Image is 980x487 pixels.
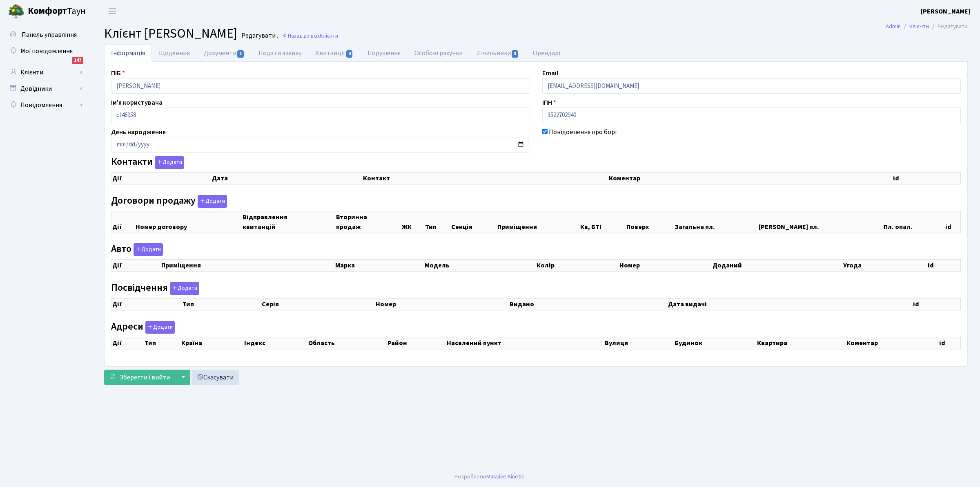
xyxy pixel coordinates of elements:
label: День народження [111,127,166,137]
span: 3 [512,50,518,58]
label: ІПН [542,98,556,108]
th: Дії [111,211,135,233]
b: [PERSON_NAME] [921,7,970,16]
th: Коментар [608,173,892,184]
th: Квартира [756,337,846,349]
a: Інформація [104,45,152,62]
th: Доданий [712,260,843,272]
span: Клієнти [320,32,338,40]
span: Панель управління [22,30,77,39]
label: Ім'я користувача [111,98,163,108]
th: Тип [144,337,180,349]
th: id [927,260,960,272]
th: ЖК [401,211,424,233]
li: Редагувати [929,22,968,31]
a: Довідники [4,81,86,97]
a: Клієнти [909,22,929,31]
button: Переключити навігацію [102,4,122,18]
th: Дії [111,298,182,310]
th: Поверх [626,211,674,233]
a: Щоденник [152,45,197,62]
th: Відправлення квитанцій [242,211,336,233]
a: Admin [886,22,901,31]
label: Посвідчення [111,282,199,295]
th: id [944,211,960,233]
th: Загальна пл. [674,211,758,233]
th: Дії [111,337,144,349]
b: Комфорт [28,4,67,18]
label: Контакти [111,156,184,169]
th: id [938,337,961,349]
th: Область [307,337,386,349]
label: ПІБ [111,68,125,78]
a: [PERSON_NAME] [921,7,970,16]
th: Країна [180,337,243,349]
a: Додати [131,242,163,256]
span: 4 [346,50,353,58]
button: Зберегти і вийти [104,370,175,385]
a: Massive Kinetic [486,472,524,481]
th: Кв, БТІ [579,211,626,233]
th: Індекс [243,337,307,349]
th: Коментар [846,337,938,349]
th: Вулиця [604,337,674,349]
th: Населений пункт [446,337,604,349]
a: Назад до всіхКлієнти [282,32,338,40]
span: Таун [28,4,86,18]
th: Будинок [674,337,756,349]
a: Панель управління [4,27,86,43]
th: Пл. опал. [883,211,944,233]
button: Авто [134,243,163,256]
th: Приміщення [160,260,334,272]
a: Додати [168,281,199,295]
button: Посвідчення [170,282,199,295]
th: Тип [182,298,261,310]
th: Серія [261,298,375,310]
th: Приміщення [497,211,579,233]
span: Клієнт [PERSON_NAME] [104,24,237,43]
a: Подати заявку [252,45,308,62]
th: Марка [334,260,424,272]
th: Угода [842,260,927,272]
a: Квитанції [308,45,360,62]
div: 147 [72,57,83,64]
a: Скасувати [192,370,239,385]
th: Контакт [362,173,608,184]
label: Авто [111,243,163,256]
a: Особові рахунки [408,45,470,62]
img: logo.png [8,3,24,20]
a: Додати [196,193,227,208]
button: Адреси [145,321,175,334]
th: Видано [509,298,667,310]
th: Дата видачі [667,298,912,310]
a: Клієнти [4,64,86,81]
span: 1 [237,50,244,58]
nav: breadcrumb [873,18,980,35]
a: Лічильники [470,45,526,62]
th: id [912,298,960,310]
a: Порушення [361,45,408,62]
th: Дата [211,173,362,184]
a: Документи [197,45,252,62]
th: Дії [111,173,212,184]
a: Повідомлення [4,97,86,113]
button: Договори продажу [198,195,227,208]
th: Номер [619,260,712,272]
a: Орендарі [526,45,567,62]
a: Додати [153,155,184,169]
div: Розроблено . [454,472,526,481]
small: Редагувати . [240,32,278,40]
button: Контакти [155,156,184,169]
a: Мої повідомлення147 [4,43,86,59]
label: Договори продажу [111,195,227,208]
th: id [892,173,961,184]
span: Мої повідомлення [20,47,73,56]
th: Тип [424,211,450,233]
label: Email [542,68,558,78]
th: Секція [450,211,497,233]
th: Дії [111,260,160,272]
th: Номер договору [135,211,242,233]
th: Район [387,337,446,349]
th: Модель [424,260,536,272]
th: Номер [375,298,508,310]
